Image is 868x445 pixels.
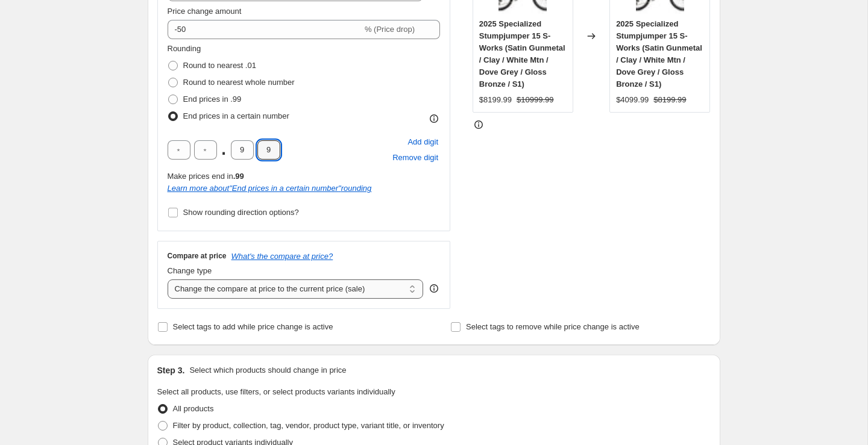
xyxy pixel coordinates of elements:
[168,184,372,193] a: Learn more about"End prices in a certain number"rounding
[173,404,214,413] span: All products
[407,136,438,148] span: Add digit
[365,25,415,34] span: % (Price drop)
[168,251,227,261] h3: Compare at price
[173,421,444,430] span: Filter by product, collection, tag, vendor, product type, variant title, or inventory
[653,94,686,106] strike: $8199.99
[428,282,440,294] div: help
[194,140,217,160] input: ﹡
[183,61,256,70] span: Round to nearest .01
[183,78,295,87] span: Round to nearest whole number
[391,150,440,166] button: Remove placeholder
[168,44,201,53] span: Rounding
[479,94,512,106] div: $8199.99
[616,19,702,89] span: 2025 Specialized Stumpjumper 15 S-Works (Satin Gunmetal / Clay / White Mtn / Dove Grey / Gloss Br...
[479,19,565,89] span: 2025 Specialized Stumpjumper 15 S-Works (Satin Gunmetal / Clay / White Mtn / Dove Grey / Gloss Br...
[392,152,438,164] span: Remove digit
[517,94,553,106] strike: $10999.99
[168,266,212,275] span: Change type
[466,322,640,331] span: Select tags to remove while price change is active
[173,322,333,331] span: Select tags to add while price change is active
[168,140,190,160] input: ﹡
[616,94,649,106] div: $4099.99
[183,95,242,104] span: End prices in .99
[406,134,440,150] button: Add placeholder
[231,252,333,261] button: What's the compare at price?
[168,172,244,181] span: Make prices end in
[257,140,280,160] input: ﹡
[231,140,254,160] input: ﹡
[233,172,244,181] b: .99
[183,111,289,120] span: End prices in a certain number
[157,364,185,376] h2: Step 3.
[168,20,362,39] input: -15
[157,387,395,396] span: Select all products, use filters, or select products variants individually
[183,208,299,217] span: Show rounding direction options?
[221,140,227,160] span: .
[168,7,242,16] span: Price change amount
[189,364,346,376] p: Select which products should change in price
[168,184,372,193] i: Learn more about " End prices in a certain number " rounding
